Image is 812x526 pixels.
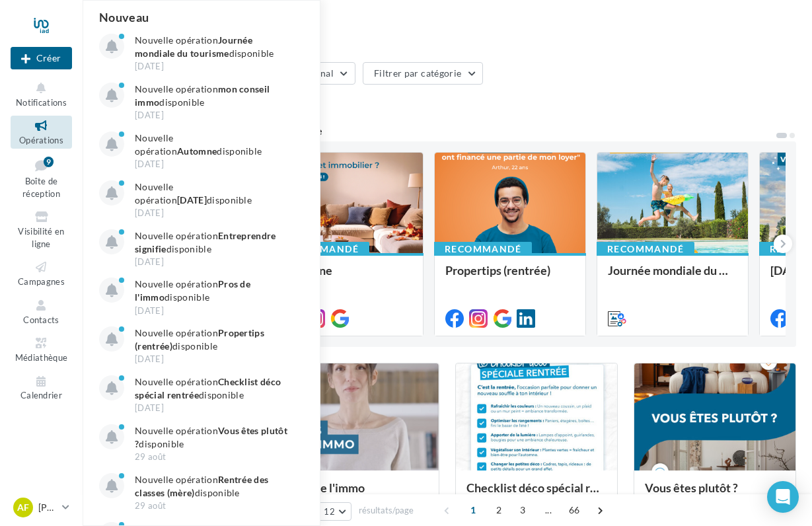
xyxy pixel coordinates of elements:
[512,500,533,521] span: 3
[767,481,799,513] div: Open Intercom Messenger
[11,495,72,520] a: AF [PERSON_NAME]
[11,47,72,69] div: Nouvelle campagne
[318,502,351,521] button: 12
[434,242,532,256] div: Recommandé
[15,352,68,363] span: Médiathèque
[22,176,60,199] span: Boîte de réception
[20,391,62,401] span: Calendrier
[11,47,72,69] button: Créer
[11,257,72,289] a: Campagnes
[11,207,72,252] a: Visibilité en ligne
[18,226,64,249] span: Visibilité en ligne
[538,500,559,521] span: ...
[17,501,29,514] span: AF
[11,371,72,404] a: Calendrier
[324,506,335,517] span: 12
[18,276,65,287] span: Campagnes
[445,264,575,290] div: Propertips (rentrée)
[272,242,369,256] div: Recommandé
[19,135,63,145] span: Opérations
[11,116,72,148] a: Opérations
[462,500,484,521] span: 1
[466,481,607,507] div: Checklist déco spécial rentrée
[11,333,72,365] a: Médiathèque
[359,504,414,517] span: résultats/page
[16,97,67,108] span: Notifications
[283,264,412,290] div: Automne
[11,154,72,202] a: Boîte de réception9
[645,481,785,507] div: Vous êtes plutôt ?
[98,126,775,136] div: 6 opérations recommandées par votre enseigne
[288,481,428,507] div: Pros de l'immo
[11,78,72,110] button: Notifications
[488,500,509,521] span: 2
[98,21,796,41] div: Opérations marketing
[564,500,585,521] span: 66
[38,501,57,514] p: [PERSON_NAME]
[608,264,737,290] div: Journée mondiale du tourisme
[363,62,483,85] button: Filtrer par catégorie
[44,157,54,167] div: 9
[23,315,59,325] span: Contacts
[597,242,694,256] div: Recommandé
[11,295,72,328] a: Contacts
